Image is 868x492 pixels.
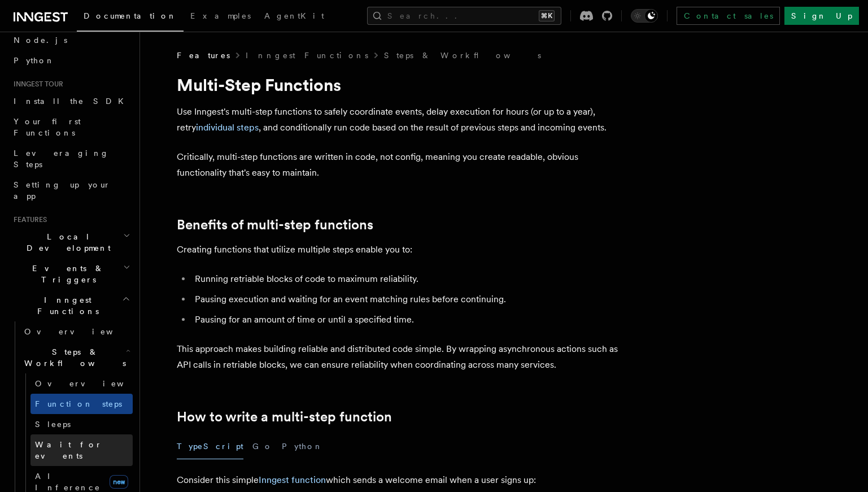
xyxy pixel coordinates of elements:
[282,434,323,459] button: Python
[14,97,130,106] span: Install the SDK
[177,104,629,136] p: Use Inngest's multi-step functions to safely coordinate events, delay execution for hours (or up ...
[191,271,629,287] li: Running retriable blocks of code to maximum reliability.
[190,11,251,20] span: Examples
[35,399,122,408] span: Function steps
[84,11,177,20] span: Documentation
[177,50,230,61] span: Features
[14,180,111,201] span: Setting up your app
[14,149,109,169] span: Leveraging Steps
[9,91,133,111] a: Install the SDK
[9,50,133,71] a: Python
[177,341,629,373] p: This approach makes building reliable and distributed code simple. By wrapping asynchronous actio...
[30,394,133,414] a: Function steps
[20,346,126,369] span: Steps & Workflows
[20,321,133,342] a: Overview
[177,472,629,488] p: Consider this simple which sends a welcome email when a user signs up:
[9,111,133,143] a: Your first Functions
[14,36,67,45] span: Node.js
[246,50,368,61] a: Inngest Functions
[191,291,629,307] li: Pausing execution and waiting for an event matching rules before continuing.
[177,409,392,425] a: How to write a multi-step function
[259,474,326,485] a: Inngest function
[9,227,133,258] button: Local Development
[9,30,133,50] a: Node.js
[14,117,81,137] span: Your first Functions
[35,420,71,429] span: Sleeps
[264,11,324,20] span: AgentKit
[14,56,55,65] span: Python
[9,290,133,321] button: Inngest Functions
[177,75,629,95] h1: Multi-Step Functions
[24,327,141,336] span: Overview
[177,149,629,181] p: Critically, multi-step functions are written in code, not config, meaning you create readable, ob...
[784,7,859,25] a: Sign Up
[677,7,780,25] a: Contact sales
[110,475,128,489] span: new
[9,231,123,254] span: Local Development
[35,472,101,492] span: AI Inference
[9,263,123,285] span: Events & Triggers
[177,217,373,233] a: Benefits of multi-step functions
[30,414,133,434] a: Sleeps
[252,434,273,459] button: Go
[177,434,243,459] button: TypeScript
[539,10,555,21] kbd: ⌘K
[384,50,541,61] a: Steps & Workflows
[9,143,133,175] a: Leveraging Steps
[30,373,133,394] a: Overview
[258,3,331,31] a: AgentKit
[20,342,133,373] button: Steps & Workflows
[9,80,63,89] span: Inngest tour
[77,3,184,32] a: Documentation
[184,3,258,31] a: Examples
[35,379,151,388] span: Overview
[196,122,259,133] a: individual steps
[367,7,561,25] button: Search...⌘K
[177,242,629,258] p: Creating functions that utilize multiple steps enable you to:
[9,215,47,224] span: Features
[631,9,658,23] button: Toggle dark mode
[30,434,133,466] a: Wait for events
[9,258,133,290] button: Events & Triggers
[35,440,102,460] span: Wait for events
[9,294,122,317] span: Inngest Functions
[9,175,133,206] a: Setting up your app
[191,312,629,328] li: Pausing for an amount of time or until a specified time.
